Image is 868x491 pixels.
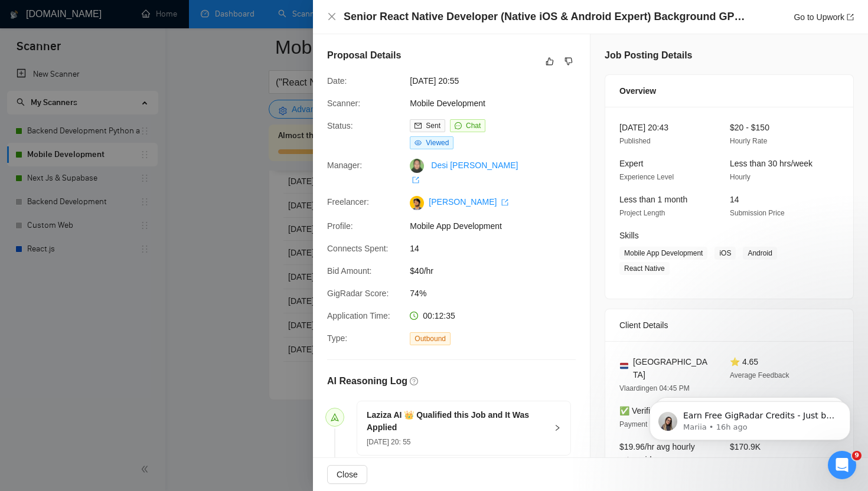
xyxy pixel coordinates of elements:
[410,312,418,320] span: clock-circle
[619,420,684,428] span: Payment Verification
[327,244,389,253] span: Connects Spent:
[852,451,862,460] span: 9
[415,139,422,146] span: eye
[327,12,337,22] button: Close
[327,289,389,298] span: GigRadar Score:
[847,14,854,21] span: export
[562,54,576,68] button: dislike
[633,355,711,381] span: [GEOGRAPHIC_DATA]
[619,173,674,181] span: Experience Level
[619,406,660,415] span: ✅ Verified
[344,9,751,24] h4: Senior React Native Developer (Native iOS & Android Expert) Background GPS Tracking Mendix app
[410,161,518,184] a: Desi [PERSON_NAME] export
[455,122,462,129] span: message
[410,74,587,87] span: [DATE] 20:55
[327,121,353,130] span: Status:
[410,220,587,233] span: Mobile App Development
[327,197,369,207] span: Freelancer:
[619,309,839,341] div: Client Details
[327,465,367,484] button: Close
[828,451,856,479] iframe: Intercom live chat
[619,247,707,260] span: Mobile App Development
[564,57,573,66] span: dislike
[619,231,639,240] span: Skills
[331,413,339,421] span: send
[619,159,643,168] span: Expert
[415,122,422,129] span: mail
[501,199,508,206] span: export
[730,123,769,132] span: $20 - $150
[730,137,767,145] span: Hourly Rate
[730,159,812,168] span: Less than 30 hrs/week
[327,48,401,63] h5: Proposal Details
[412,176,419,184] span: export
[632,377,868,459] iframe: Intercom notifications message
[337,468,358,481] span: Close
[619,123,668,132] span: [DATE] 20:43
[423,311,455,320] span: 00:12:35
[327,333,347,343] span: Type:
[327,76,347,86] span: Date:
[367,438,410,446] span: [DATE] 20: 55
[730,173,750,181] span: Hourly
[327,311,390,320] span: Application Time:
[619,209,665,217] span: Project Length
[410,377,418,385] span: question-circle
[410,97,587,110] span: Mobile Development
[619,195,687,204] span: Less than 1 month
[426,122,440,130] span: Sent
[367,409,547,434] h5: Laziza AI 👑 Qualified this Job and It Was Applied
[546,57,554,66] span: like
[410,196,424,210] img: c1vvQrpsDujxh_FTSZiXPzHcZ3Cb02UhIVj_X02Wg117p66VjiE8n-ssxPedPXMtki
[429,197,508,207] a: [PERSON_NAME] export
[327,12,337,21] span: close
[327,374,407,388] h5: AI Reasoning Log
[426,139,449,147] span: Viewed
[410,242,587,255] span: 14
[327,99,360,108] span: Scanner:
[619,84,656,97] span: Overview
[794,12,854,22] a: Go to Upworkexport
[327,161,362,170] span: Manager:
[605,48,692,63] h5: Job Posting Details
[619,442,695,464] span: $19.96/hr avg hourly rate paid
[466,122,481,130] span: Chat
[620,362,628,370] img: 🇳🇱
[327,221,353,231] span: Profile:
[543,54,557,68] button: like
[619,384,690,392] span: Vlaardingen 04:45 PM
[410,264,587,277] span: $40/hr
[730,195,739,204] span: 14
[327,266,372,276] span: Bid Amount:
[554,424,561,431] span: right
[619,262,670,275] span: React Native
[714,247,736,260] span: iOS
[730,371,789,379] span: Average Feedback
[410,332,451,345] span: Outbound
[743,247,776,260] span: Android
[730,209,785,217] span: Submission Price
[730,357,758,366] span: ⭐ 4.65
[619,137,651,145] span: Published
[410,287,587,300] span: 74%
